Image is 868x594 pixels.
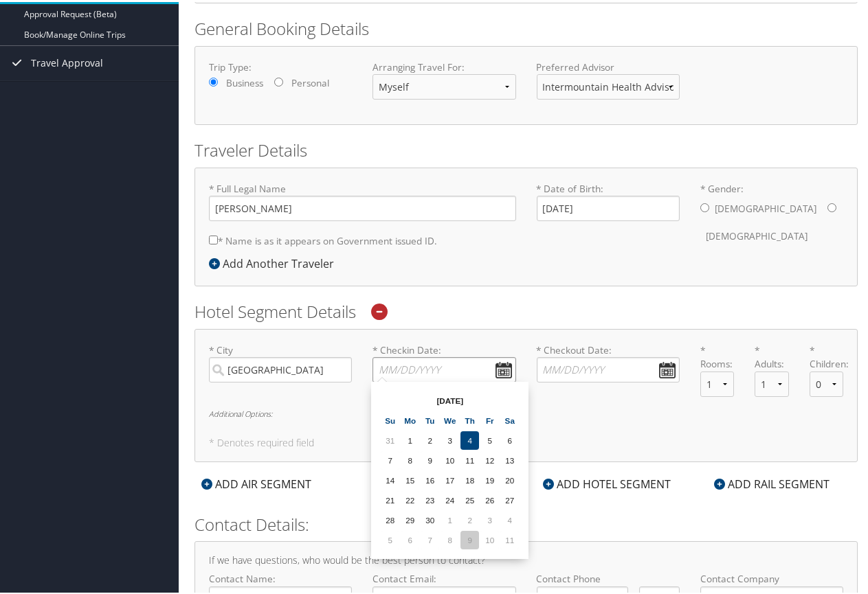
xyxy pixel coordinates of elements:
[291,74,329,88] label: Personal
[537,58,680,72] label: Preferred Advisor
[226,74,263,88] label: Business
[480,449,499,468] td: 12
[194,474,318,490] div: ADD AIR SEGMENT
[500,529,519,547] td: 11
[827,201,836,210] input: * Gender:[DEMOGRAPHIC_DATA][DEMOGRAPHIC_DATA]
[460,469,479,488] td: 18
[209,180,516,219] label: * Full Legal Name
[209,226,437,251] label: * Name is as it appears on Government issued ID.
[401,489,419,507] td: 22
[810,341,843,369] label: * Children:
[441,489,459,507] td: 24
[421,489,439,507] td: 23
[194,137,858,160] h2: Traveler Details
[460,409,479,428] th: Th
[381,469,399,488] td: 14
[460,429,479,448] td: 4
[381,489,399,507] td: 21
[500,429,519,448] td: 6
[480,469,499,488] td: 19
[700,180,843,248] label: * Gender:
[421,469,439,488] td: 16
[381,449,399,468] td: 7
[460,529,479,547] td: 9
[366,474,493,490] div: ADD CAR SEGMENT
[460,509,479,527] td: 2
[372,355,515,380] input: * Checkin Date:
[194,15,858,38] h2: General Booking Details
[209,253,341,270] div: Add Another Traveler
[401,429,419,448] td: 1
[209,58,352,72] label: Trip Type:
[480,509,499,527] td: 3
[209,408,843,415] h6: Additional Options:
[421,449,439,468] td: 9
[441,409,459,428] th: We
[209,194,516,219] input: * Full Legal Name
[209,341,352,380] label: * City
[372,341,515,380] label: * Checkin Date:
[194,511,858,534] h2: Contact Details:
[537,180,680,219] label: * Date of Birth:
[401,409,419,428] th: Mo
[381,429,399,448] td: 31
[381,509,399,527] td: 28
[381,409,399,428] th: Su
[700,201,709,210] input: * Gender:[DEMOGRAPHIC_DATA][DEMOGRAPHIC_DATA]
[500,449,519,468] td: 13
[706,221,808,247] label: [DEMOGRAPHIC_DATA]
[480,489,499,507] td: 26
[500,469,519,488] td: 20
[441,449,459,468] td: 10
[209,553,843,563] h4: If we have questions, who would be the best person to contact?
[441,529,459,547] td: 8
[441,509,459,527] td: 1
[537,355,680,380] input: * Checkout Date:
[460,489,479,507] td: 25
[421,529,439,547] td: 7
[755,341,788,369] label: * Adults:
[715,194,816,220] label: [DEMOGRAPHIC_DATA]
[209,233,218,242] input: * Name is as it appears on Government issued ID.
[500,509,519,527] td: 4
[421,409,439,428] th: Tu
[707,474,836,490] div: ADD RAIL SEGMENT
[209,436,843,446] h5: * Denotes required field
[480,409,499,428] th: Fr
[537,570,680,584] label: Contact Phone
[401,509,419,527] td: 29
[194,298,858,321] h2: Hotel Segment Details
[401,389,499,408] th: [DATE]
[537,194,680,219] input: * Date of Birth:
[31,44,103,78] span: Travel Approval
[401,449,419,468] td: 8
[537,341,680,380] label: * Checkout Date:
[480,429,499,448] td: 5
[421,509,439,527] td: 30
[401,529,419,547] td: 6
[372,58,515,72] label: Arranging Travel For:
[537,474,678,490] div: ADD HOTEL SEGMENT
[500,409,519,428] th: Sa
[441,469,459,488] td: 17
[480,529,499,547] td: 10
[421,429,439,448] td: 2
[401,469,419,488] td: 15
[500,489,519,507] td: 27
[441,429,459,448] td: 3
[700,341,734,369] label: * Rooms:
[381,529,399,547] td: 5
[460,449,479,468] td: 11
